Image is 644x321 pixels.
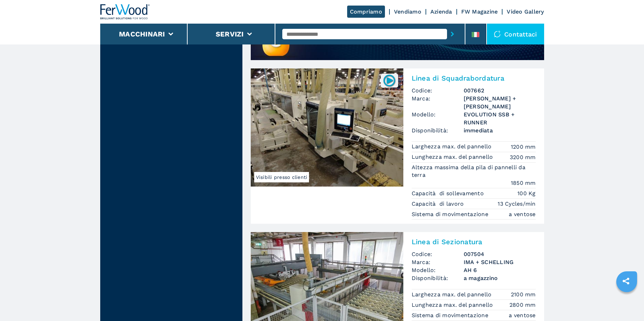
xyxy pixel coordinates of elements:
[461,8,498,15] a: FW Magazine
[464,250,536,258] h3: 007504
[412,238,536,246] h2: Linea di Sezionatura
[412,143,493,150] p: Larghezza max. del pannello
[251,38,544,61] a: Chiedi una valutazione
[464,126,536,134] span: immediata
[394,8,421,15] a: Vendiamo
[464,266,536,274] h3: AH 6
[510,153,536,161] em: 3200 mm
[498,200,535,208] em: 13 Cycles/min
[412,301,495,309] p: Lunghezza max. del pannello
[494,31,501,38] img: Contattaci
[347,6,385,18] a: Compriamo
[412,126,464,134] span: Disponibilità:
[430,8,452,15] a: Azienda
[517,189,536,197] em: 100 Kg
[412,110,464,126] span: Modello:
[464,110,536,126] h3: EVOLUTION SSB + RUNNER
[617,272,635,290] a: sharethis
[412,200,466,208] p: Capacità di lavoro
[511,179,536,187] em: 1850 mm
[254,172,309,182] span: Visibili presso clienti
[412,258,464,266] span: Marca:
[412,266,464,274] span: Modello:
[447,26,458,42] button: submit-button
[464,274,536,282] span: a magazzino
[412,164,536,179] p: Altezza massima della pila di pannelli da terra
[412,153,495,161] p: Lunghezza max. del pannello
[487,24,544,44] div: Contattaci
[511,143,536,151] em: 1200 mm
[216,30,244,38] button: Servizi
[412,94,464,110] span: Marca:
[100,4,150,19] img: Ferwood
[412,312,490,319] p: Sistema di movimentazione
[412,274,464,282] span: Disponibilità:
[383,74,396,87] img: 007662
[412,190,486,197] p: Capacità di sollevamento
[251,68,544,224] a: Linea di Squadrabordatura STEFANI + MAHROS EVOLUTION SSB + RUNNERVisibili presso clienti007662Lin...
[412,291,493,298] p: Larghezza max. del pannello
[509,311,535,319] em: a ventose
[412,250,464,258] span: Codice:
[119,30,165,38] button: Macchinari
[615,290,639,316] iframe: Chat
[509,301,536,309] em: 2800 mm
[511,290,536,298] em: 2100 mm
[412,74,536,82] h2: Linea di Squadrabordatura
[412,87,464,94] span: Codice:
[464,94,536,110] h3: [PERSON_NAME] + [PERSON_NAME]
[507,8,544,15] a: Video Gallery
[464,258,536,266] h3: IMA + SCHELLING
[251,68,403,187] img: Linea di Squadrabordatura STEFANI + MAHROS EVOLUTION SSB + RUNNER
[509,210,535,218] em: a ventose
[412,211,490,218] p: Sistema di movimentazione
[464,87,536,94] h3: 007662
